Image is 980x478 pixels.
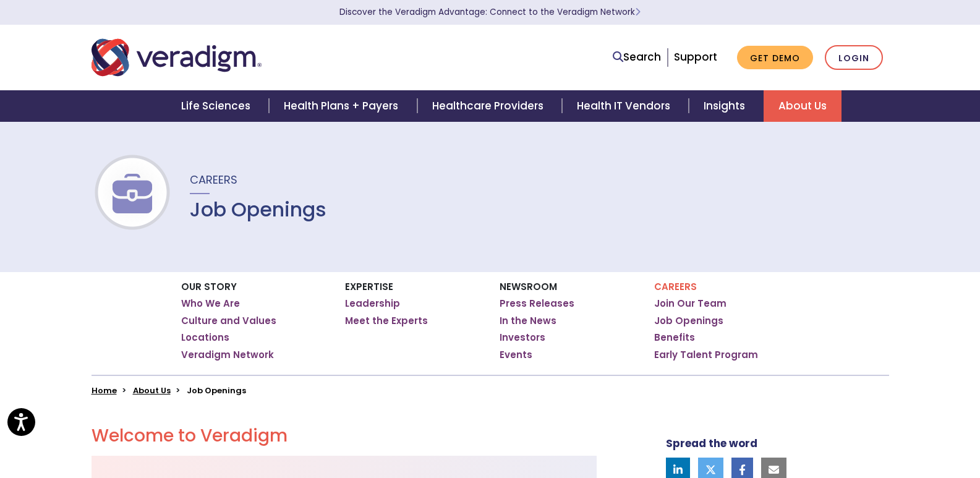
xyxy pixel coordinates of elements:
a: Benefits [654,331,695,344]
a: Meet the Experts [345,315,428,327]
a: Discover the Veradigm Advantage: Connect to the Veradigm NetworkLearn More [339,6,641,18]
span: Learn More [635,6,641,18]
a: Press Releases [500,297,574,310]
a: Events [500,349,532,361]
a: Locations [181,331,229,344]
a: Insights [689,90,764,122]
a: Health IT Vendors [562,90,689,122]
a: About Us [764,90,842,122]
img: Veradigm logo [92,37,262,78]
a: Veradigm Network [181,349,274,361]
a: Healthcare Providers [417,90,562,122]
a: Culture and Values [181,315,276,327]
a: Join Our Team [654,297,726,310]
a: Investors [500,331,545,344]
a: Health Plans + Payers [269,90,417,122]
a: Search [613,49,661,66]
span: Careers [190,172,237,187]
a: Login [825,45,883,70]
a: In the News [500,315,556,327]
a: Job Openings [654,315,723,327]
h1: Job Openings [190,198,326,221]
a: Home [92,385,117,396]
a: About Us [133,385,171,396]
a: Early Talent Program [654,349,758,361]
a: Leadership [345,297,400,310]
h2: Welcome to Veradigm [92,425,597,446]
strong: Spread the word [666,436,757,451]
a: Life Sciences [166,90,269,122]
a: Who We Are [181,297,240,310]
a: Support [674,49,717,64]
a: Get Demo [737,46,813,70]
